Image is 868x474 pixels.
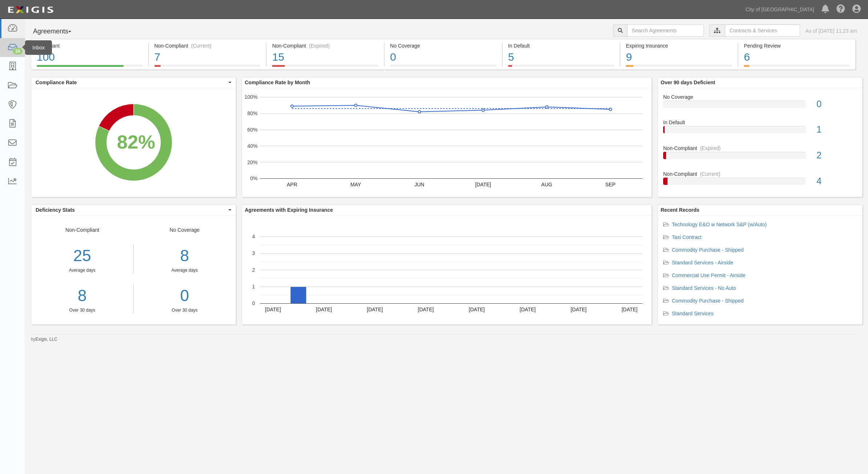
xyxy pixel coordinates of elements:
a: Pending Review6 [738,65,856,71]
b: Over 90 days Deficient [661,80,715,85]
svg: A chart. [242,215,652,324]
input: Contracts & Services [725,24,800,37]
div: 0 [811,98,862,111]
text: 1 [252,284,255,289]
div: No Coverage [658,93,862,101]
div: 6 [744,49,850,65]
svg: A chart. [31,88,236,197]
button: Deficiency Stats [31,205,236,215]
a: No Coverage0 [663,93,857,119]
div: Over 30 days [31,307,133,313]
div: As of [DATE] 11:23 am [806,27,857,35]
text: JUN [414,182,424,187]
div: 25 [31,244,133,267]
text: [DATE] [571,307,587,312]
div: Expiring Insurance [626,42,732,49]
div: (Expired) [309,42,330,49]
div: Non-Compliant (Current) [154,42,261,49]
svg: A chart. [242,88,652,197]
a: City of [GEOGRAPHIC_DATA] [742,2,818,17]
div: (Current) [191,42,211,49]
div: Non-Compliant [31,226,134,313]
a: Non-Compliant(Expired)2 [663,145,857,170]
b: Agreements with Expiring Insurance [245,207,333,213]
div: 15 [272,49,378,65]
text: MAY [350,182,361,187]
a: Commercial Use Permit - Airside [672,272,745,278]
button: Agreements [31,24,85,39]
a: Technology E&O w Network S&P (w/Auto) [672,222,767,227]
div: 9 [626,49,732,65]
b: Recent Records [661,207,699,213]
div: Non-Compliant (Expired) [272,42,378,49]
div: 1 [811,123,862,136]
text: 0 [252,300,255,306]
div: Over 30 days [139,307,231,313]
div: Compliant [37,42,143,49]
a: Exigis, LLC [36,337,57,342]
a: Non-Compliant(Current)7 [149,65,266,71]
a: 0 [139,284,231,307]
i: Help Center - Complianz [836,5,845,14]
text: SEP [605,182,616,187]
div: In Default [508,42,615,49]
text: [DATE] [367,307,383,312]
text: [DATE] [520,307,536,312]
div: Non-Compliant [658,170,862,178]
div: 0 [390,49,496,65]
a: Non-Compliant(Expired)15 [267,65,384,71]
text: [DATE] [265,307,281,312]
b: Compliance Rate by Month [245,80,310,85]
a: No Coverage0 [385,65,502,71]
button: Compliance Rate [31,77,236,88]
a: In Default1 [663,119,857,145]
div: 4 [811,175,862,188]
text: APR [287,182,297,187]
div: 100 [37,49,143,65]
div: Pending Review [744,42,850,49]
div: No Coverage [134,226,236,313]
a: Standard Services - No Auto [672,285,736,291]
a: 8 [31,284,133,307]
small: by [31,336,57,343]
div: 82% [117,128,155,155]
div: 7 [154,49,261,65]
div: Average days [31,267,133,274]
text: [DATE] [418,307,434,312]
a: In Default5 [503,65,620,71]
text: 20% [247,159,257,165]
text: [DATE] [469,307,485,312]
input: Search Agreements [627,24,704,37]
a: Commodity Purchase - Shipped [672,298,744,304]
text: 0% [250,175,257,181]
div: Non-Compliant [658,145,862,152]
div: No Coverage [390,42,496,49]
div: (Current) [700,170,720,178]
a: Commodity Purchase - Shipped [672,247,744,253]
text: 2 [252,267,255,273]
text: 3 [252,250,255,256]
img: logo-5460c22ac91f19d4615b14bd174203de0afe785f0fc80cf4dbbc73dc1793850b.png [5,3,56,16]
div: (Expired) [700,145,721,152]
text: 80% [247,110,257,116]
text: 40% [247,143,257,149]
span: Deficiency Stats [36,206,227,214]
div: 5 [508,49,615,65]
div: 2 [811,149,862,162]
a: Expiring Insurance9 [620,65,738,71]
a: Standard Services [672,311,713,316]
a: Standard Services - Airside [672,260,733,266]
div: 19 [13,48,23,54]
text: AUG [541,182,552,187]
a: Compliant100 [31,65,148,71]
text: [DATE] [475,182,491,187]
div: Average days [139,267,231,274]
text: 60% [247,127,257,133]
div: In Default [658,119,862,126]
a: Non-Compliant(Current)4 [663,170,857,191]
